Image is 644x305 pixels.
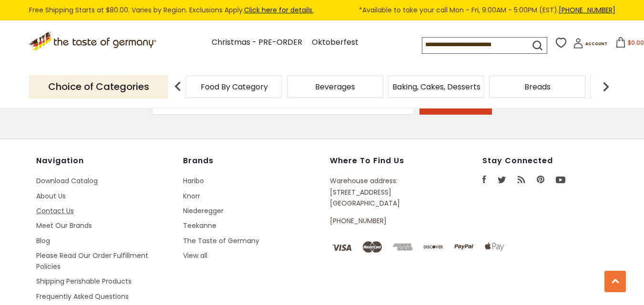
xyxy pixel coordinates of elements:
a: Shipping Perishable Products [36,276,132,286]
a: Breads [524,83,551,90]
a: Click here for details. [244,5,314,15]
a: Please Read Our Order Fulfillment Policies [36,251,148,271]
span: $0.00 [628,39,644,47]
a: Haribo [183,176,204,186]
div: Free Shipping Starts at $80.00. Varies by Region. Exclusions Apply. [29,5,615,16]
p: [PHONE_NUMBER] [330,216,439,226]
a: Baking, Cakes, Desserts [392,83,480,90]
h4: Brands [183,156,320,166]
h4: Stay Connected [482,156,608,166]
h4: Navigation [36,156,174,166]
a: Knorr [183,191,200,201]
span: Account [585,41,607,47]
img: next arrow [596,77,615,96]
a: Christmas - PRE-ORDER [212,36,302,49]
p: Warehouse address: [STREET_ADDRESS] [GEOGRAPHIC_DATA] [330,176,439,209]
a: The Taste of Germany [183,236,259,246]
p: Choice of Categories [29,75,168,98]
a: Niederegger [183,206,224,216]
a: View all [183,251,207,260]
a: Oktoberfest [312,36,358,49]
a: Download Catalog [36,176,98,186]
img: previous arrow [168,77,187,96]
a: About Us [36,191,66,201]
a: Meet Our Brands [36,221,92,230]
a: Teekanne [183,221,216,230]
a: Account [573,38,607,52]
a: Frequently Asked Questions [36,292,129,301]
a: Food By Category [201,83,268,90]
h4: Where to find us [330,156,439,166]
a: Blog [36,236,50,246]
a: Beverages [315,83,355,90]
a: Contact Us [36,206,74,216]
a: [PHONE_NUMBER] [559,5,615,15]
span: *Available to take your call Mon - Fri, 9:00AM - 5:00PM (EST). [359,5,615,16]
